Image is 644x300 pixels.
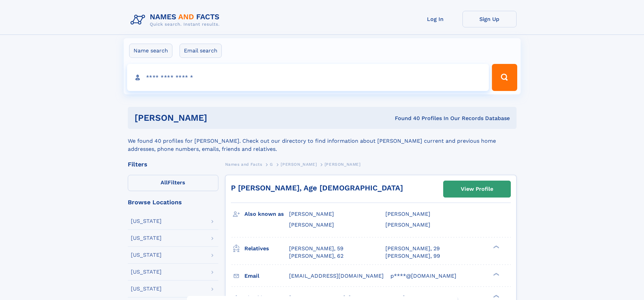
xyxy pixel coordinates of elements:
[385,252,440,260] a: [PERSON_NAME], 99
[225,160,262,168] a: Names and Facts
[492,64,517,91] button: Search Button
[385,222,430,228] span: [PERSON_NAME]
[492,245,500,249] div: ❯
[281,160,317,168] a: [PERSON_NAME]
[492,294,500,298] div: ❯
[244,270,289,282] h3: Email
[462,11,517,27] a: Sign Up
[289,245,343,252] a: [PERSON_NAME], 59
[129,44,172,58] label: Name search
[128,199,218,205] div: Browse Locations
[128,129,517,153] div: We found 40 profiles for [PERSON_NAME]. Check out our directory to find information about [PERSON...
[131,218,162,224] div: [US_STATE]
[385,211,430,217] span: [PERSON_NAME]
[270,162,273,167] span: G
[161,179,168,186] span: All
[301,115,510,122] div: Found 40 Profiles In Our Records Database
[408,11,462,27] a: Log In
[128,11,225,29] img: Logo Names and Facts
[281,162,317,167] span: [PERSON_NAME]
[270,160,273,168] a: G
[128,161,218,167] div: Filters
[325,162,361,167] span: [PERSON_NAME]
[289,222,334,228] span: [PERSON_NAME]
[444,181,510,197] a: View Profile
[135,114,301,122] h1: [PERSON_NAME]
[131,235,162,241] div: [US_STATE]
[131,269,162,275] div: [US_STATE]
[289,273,384,279] span: [EMAIL_ADDRESS][DOMAIN_NAME]
[461,181,493,197] div: View Profile
[244,243,289,254] h3: Relatives
[385,245,440,252] a: [PERSON_NAME], 29
[127,64,489,91] input: search input
[231,184,403,192] a: P [PERSON_NAME], Age [DEMOGRAPHIC_DATA]
[131,286,162,292] div: [US_STATE]
[244,208,289,220] h3: Also known as
[289,252,343,260] a: [PERSON_NAME], 62
[128,175,218,191] label: Filters
[492,272,500,276] div: ❯
[289,211,334,217] span: [PERSON_NAME]
[131,252,162,258] div: [US_STATE]
[180,44,222,58] label: Email search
